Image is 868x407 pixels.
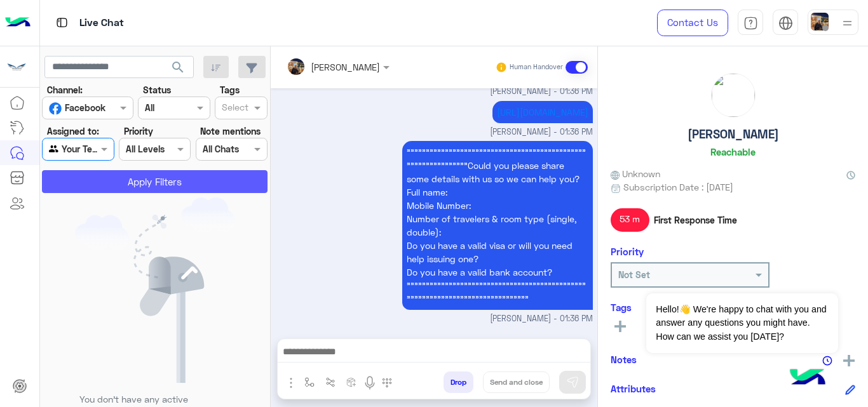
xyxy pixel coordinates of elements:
h5: [PERSON_NAME] [688,127,779,142]
button: create order [341,371,362,392]
button: search [163,56,194,83]
span: search [170,60,186,75]
img: userImage [811,13,829,30]
h6: Reachable [710,146,756,157]
span: Subscription Date : [DATE] [623,180,733,194]
img: tab [743,16,758,30]
span: Unknown [611,167,660,180]
label: Assigned to: [47,124,99,138]
a: [URL][DOMAIN_NAME] [497,107,588,117]
h6: Attributes [611,383,656,394]
img: make a call [382,378,392,388]
label: Status [143,83,171,97]
span: First Response Time [654,213,737,227]
img: Trigger scenario [325,377,336,387]
span: Hello!👋 We're happy to chat with you and answer any questions you might have. How can we assist y... [646,293,837,353]
p: Live Chat [79,15,124,32]
small: Human Handover [510,62,563,72]
a: tab [738,10,763,36]
img: add [843,355,855,366]
label: Priority [124,124,153,138]
img: tab [54,15,70,30]
button: Apply Filters [42,170,268,193]
h6: Tags [611,302,855,313]
img: notes [822,356,832,366]
img: profile [839,15,855,31]
p: 10/8/2025, 1:36 PM [492,101,593,123]
img: tab [778,16,793,30]
button: select flow [299,371,320,392]
span: [PERSON_NAME] - 01:36 PM [490,86,593,98]
button: Trigger scenario [320,371,341,392]
div: Select [220,100,248,117]
span: [PERSON_NAME] - 01:36 PM [490,126,593,138]
button: Drop [444,371,473,393]
img: picture [712,74,755,117]
span: 53 m [611,208,649,231]
p: 10/8/2025, 1:36 PM [402,141,593,310]
label: Channel: [47,83,83,97]
img: Logo [5,10,31,36]
img: send attachment [283,375,299,390]
img: send voice note [362,375,377,390]
button: Send and close [483,371,550,393]
label: Note mentions [200,124,261,138]
a: Contact Us [657,10,728,36]
label: Tags [220,83,240,97]
h6: Notes [611,354,637,365]
h6: Priority [611,246,644,257]
img: 312138898846134 [5,55,28,78]
span: [PERSON_NAME] - 01:36 PM [490,313,593,325]
img: create order [346,377,356,387]
img: select flow [304,377,315,387]
img: empty users [75,197,235,383]
img: hulul-logo.png [785,356,830,401]
img: send message [566,376,579,389]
